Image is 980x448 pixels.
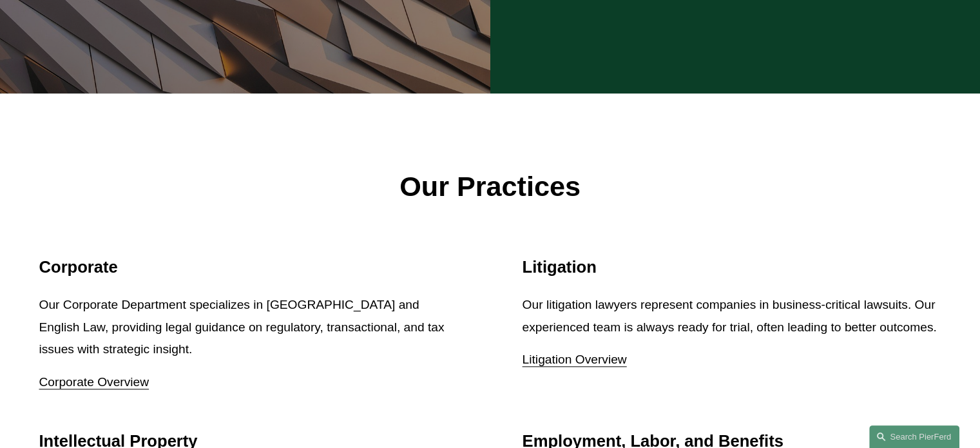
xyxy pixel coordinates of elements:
[523,353,627,366] a: Litigation Overview
[523,294,941,338] p: Our litigation lawyers represent companies in business-critical lawsuits. Our experienced team is...
[39,375,149,389] a: Corporate Overview
[39,257,458,277] h2: Corporate
[523,257,941,277] h2: Litigation
[39,162,941,212] p: Our Practices
[39,294,458,361] p: Our Corporate Department specializes in [GEOGRAPHIC_DATA] and English Law, providing legal guidan...
[869,425,959,448] a: Search this site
